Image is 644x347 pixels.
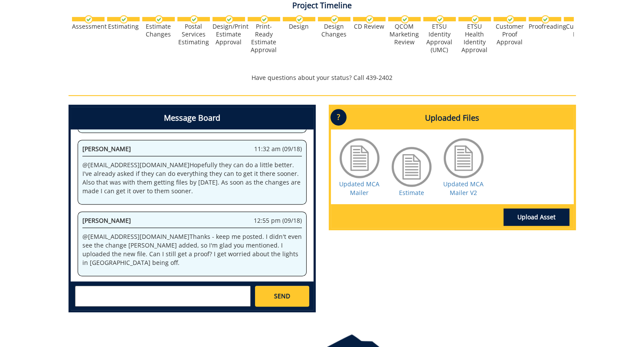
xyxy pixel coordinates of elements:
a: SEND [255,286,309,307]
img: checkmark [330,15,339,23]
img: checkmark [120,15,128,23]
p: @ [EMAIL_ADDRESS][DOMAIN_NAME] Hopefully they can do a little better. I've already asked if they ... [82,161,302,195]
a: Upload Asset [503,208,569,226]
div: ETSU Health Identity Approval [458,23,491,54]
div: Customer Edits [564,23,596,38]
a: Estimate [399,188,424,197]
img: checkmark [295,15,304,23]
h4: Uploaded Files [331,107,574,129]
img: checkmark [541,15,549,23]
div: Proofreading [529,23,561,30]
img: checkmark [506,15,514,23]
img: checkmark [190,15,198,23]
span: 12:55 pm (09/18) [254,216,302,225]
h4: Message Board [71,107,314,129]
img: checkmark [225,15,233,23]
div: Postal Services Estimating [177,23,210,46]
p: Have questions about your status? Call 439-2402 [69,73,576,82]
span: 11:32 am (09/18) [254,145,302,153]
div: Design/Print Estimate Approval [212,23,245,46]
div: Assessment [72,23,105,30]
div: Design Changes [318,23,350,38]
div: Customer Proof Approval [494,23,526,46]
textarea: messageToSend [75,286,251,307]
img: checkmark [436,15,444,23]
span: [PERSON_NAME] [82,216,131,225]
img: checkmark [260,15,268,23]
img: checkmark [85,15,93,23]
div: QCOM Marketing Review [388,23,421,46]
img: checkmark [471,15,479,23]
div: Estimating [107,23,140,30]
a: Updated MCA Mailer V2 [443,180,484,197]
a: Updated MCA Mailer [339,180,379,197]
span: [PERSON_NAME] [82,145,131,153]
div: Design [283,23,315,30]
div: CD Review [353,23,386,30]
div: ETSU Identity Approval (UMC) [423,23,456,54]
p: ? [330,109,347,126]
h4: Project Timeline [69,1,576,10]
img: checkmark [366,15,374,23]
span: SEND [274,292,290,301]
div: Print-Ready Estimate Approval [248,23,280,54]
p: @ [EMAIL_ADDRESS][DOMAIN_NAME] Thanks - keep me posted. I didn't even see the change [PERSON_NAME... [82,232,302,267]
img: checkmark [155,15,163,23]
img: checkmark [401,15,409,23]
div: Estimate Changes [142,23,175,38]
